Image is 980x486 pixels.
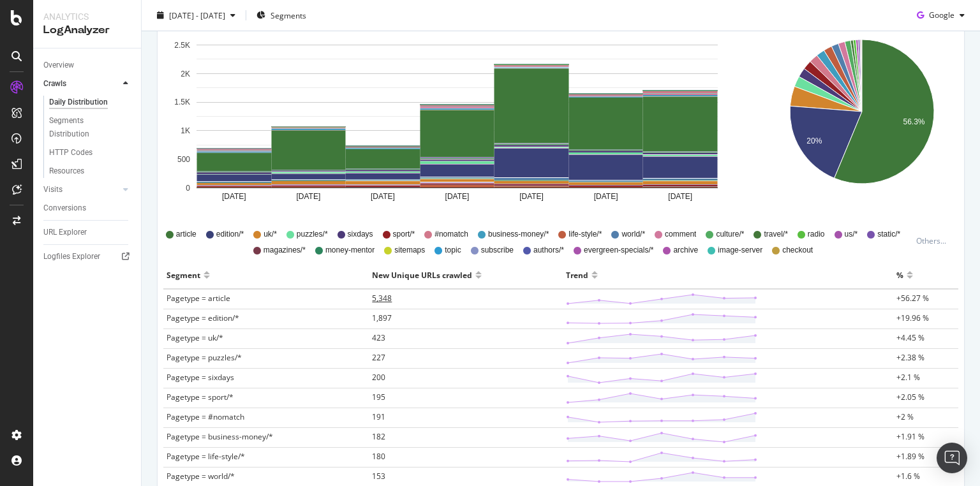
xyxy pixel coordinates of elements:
[222,192,246,201] text: [DATE]
[372,352,385,363] span: 227
[668,192,692,201] text: [DATE]
[43,77,66,91] div: Crawls
[393,229,415,240] span: sport/*
[916,235,952,246] div: Others...
[372,451,385,462] span: 180
[764,229,787,240] span: travel/*
[168,26,747,217] svg: A chart.
[43,23,131,38] div: LogAnalyzer
[372,265,472,285] div: New Unique URLs crawled
[372,392,385,402] span: 195
[43,59,74,72] div: Overview
[251,5,311,26] button: Segments
[43,226,87,239] div: URL Explorer
[896,392,924,402] span: +2.05 %
[216,229,244,240] span: edition/*
[43,202,86,215] div: Conversions
[445,245,461,256] span: topic
[271,10,306,20] span: Segments
[896,471,920,482] span: +1.6 %
[167,332,223,343] span: Pagetype = uk/*
[896,352,924,363] span: +2.38 %
[49,165,132,178] a: Resources
[371,192,395,201] text: [DATE]
[896,313,929,323] span: +19.96 %
[896,372,920,383] span: +2.1 %
[43,250,100,263] div: Logfiles Explorer
[566,265,588,285] div: Trend
[167,451,245,462] span: Pagetype = life-style/*
[325,245,375,256] span: money-mentor
[929,10,954,20] span: Google
[174,41,190,50] text: 2.5K
[167,313,239,323] span: Pagetype = edition/*
[594,192,618,201] text: [DATE]
[533,245,564,256] span: authors/*
[912,5,970,26] button: Google
[806,136,822,145] text: 20%
[167,265,200,285] div: Segment
[808,229,825,240] span: radio
[181,70,190,78] text: 2K
[167,293,230,304] span: Pagetype = article
[296,192,320,201] text: [DATE]
[167,372,234,383] span: Pagetype = sixdays
[167,431,273,442] span: Pagetype = business-money/*
[49,96,132,109] a: Daily Distribution
[896,332,924,343] span: +4.45 %
[169,10,225,20] span: [DATE] - [DATE]
[896,265,903,285] div: %
[718,245,762,256] span: image-server
[43,77,119,91] a: Crawls
[49,114,120,141] div: Segments Distribution
[167,471,235,482] span: Pagetype = world/*
[264,245,306,256] span: magazines/*
[782,245,813,256] span: checkout
[621,229,645,240] span: world/*
[372,471,385,482] span: 153
[372,372,385,383] span: 200
[568,229,602,240] span: life-style/*
[49,146,132,159] a: HTTP Codes
[394,245,425,256] span: sitemaps
[43,10,131,23] div: Analytics
[584,245,653,256] span: evergreen-specials/*
[177,155,190,164] text: 500
[434,229,468,240] span: #nomatch
[152,5,241,26] button: [DATE] - [DATE]
[896,451,924,462] span: +1.89 %
[372,411,385,422] span: 191
[348,229,373,240] span: sixdays
[43,226,132,239] a: URL Explorer
[372,431,385,442] span: 182
[49,96,108,109] div: Daily Distribution
[167,352,242,363] span: Pagetype = puzzles/*
[167,392,234,402] span: Pagetype = sport/*
[43,183,63,196] div: Visits
[445,192,470,201] text: [DATE]
[716,229,744,240] span: culture/*
[372,332,385,343] span: 423
[903,118,924,127] text: 56.3%
[673,245,698,256] span: archive
[372,293,392,304] span: 5,348
[167,411,244,422] span: Pagetype = #nomatch
[896,293,929,304] span: +56.27 %
[481,245,514,256] span: subscribe
[49,146,93,159] div: HTTP Codes
[43,59,132,72] a: Overview
[49,114,132,141] a: Segments Distribution
[877,229,900,240] span: static/*
[772,26,953,217] svg: A chart.
[896,411,914,422] span: +2 %
[174,98,190,107] text: 1.5K
[297,229,328,240] span: puzzles/*
[372,313,392,323] span: 1,897
[519,192,544,201] text: [DATE]
[181,126,190,135] text: 1K
[49,165,84,178] div: Resources
[43,250,132,263] a: Logfiles Explorer
[488,229,549,240] span: business-money/*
